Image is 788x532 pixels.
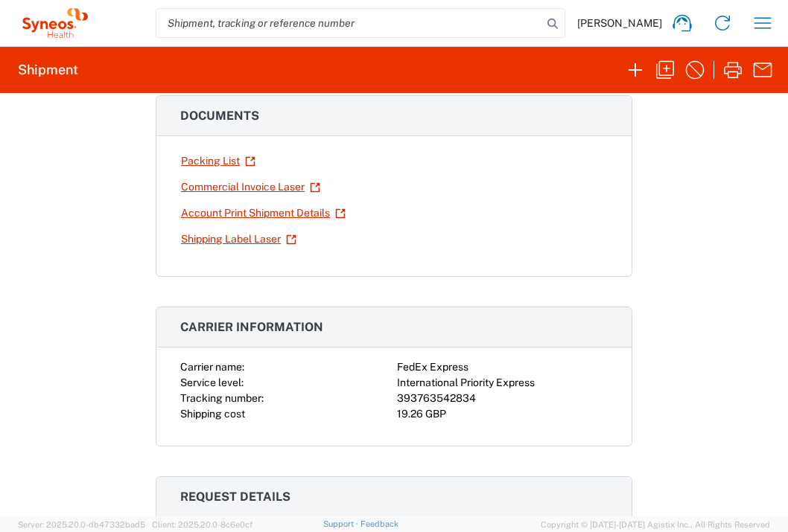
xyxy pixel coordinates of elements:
[180,490,290,504] span: Request details
[180,392,264,404] span: Tracking number:
[360,519,398,528] a: Feedback
[397,406,608,422] div: 19.26 GBP
[180,148,256,174] a: Packing List
[397,375,608,391] div: International Priority Express
[397,359,608,375] div: FedEx Express
[180,361,244,373] span: Carrier name:
[156,9,542,37] input: Shipment, tracking or reference number
[18,61,78,79] h2: Shipment
[541,518,770,531] span: Copyright © [DATE]-[DATE] Agistix Inc., All Rights Reserved
[323,519,360,528] a: Support
[180,376,244,388] span: Service level:
[180,408,245,420] span: Shipping cost
[180,226,297,252] a: Shipping Label Laser
[180,200,346,226] a: Account Print Shipment Details
[180,174,321,200] a: Commercial Invoice Laser
[577,16,662,30] span: [PERSON_NAME]
[180,109,259,123] span: Documents
[152,520,252,529] span: Client: 2025.20.0-8c6e0cf
[180,320,323,334] span: Carrier information
[397,391,608,406] div: 393763542834
[18,520,145,529] span: Server: 2025.20.0-db47332bad5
